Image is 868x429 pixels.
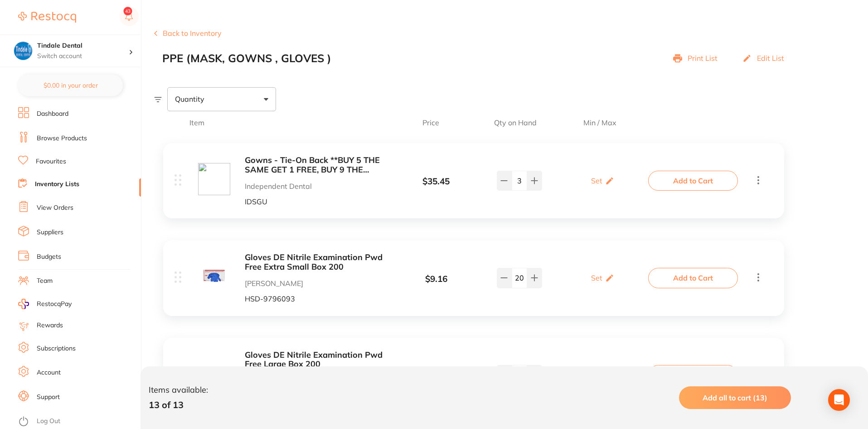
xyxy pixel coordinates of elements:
a: Account [37,368,61,377]
img: RestocqPay [18,299,29,309]
a: Team [37,276,53,286]
a: Support [37,393,60,402]
p: [PERSON_NAME] [245,279,388,287]
button: Gowns - Tie-On Back **BUY 5 THE SAME GET 1 FREE, BUY 9 THE SAME GET 3 FREE!!** - Universal (110cm... [245,156,388,174]
p: Set [591,177,602,185]
p: Items available: [149,385,208,395]
div: $ 35.45 [388,177,484,187]
p: Switch account [37,52,129,61]
button: Gloves DE Nitrile Examination Pwd Free Large Box 200 [245,350,388,369]
span: Price [383,118,479,127]
button: $0.00 in your order [18,74,123,96]
a: Inventory Lists [35,180,79,189]
a: Budgets [37,252,61,261]
span: Qty on Hand [479,118,552,127]
a: RestocqPay [18,299,72,309]
span: Quantity [175,95,204,103]
div: $ 9.16 [388,274,484,284]
span: Min / Max [552,118,648,127]
div: Gloves DE Nitrile Examination Pwd Free Large Box 200 [PERSON_NAME] HSD-9796096 $9.16 Set Add to Cart [163,338,784,413]
img: dashboard [198,163,230,195]
p: Edit List [757,54,784,62]
span: Item [189,118,383,127]
img: Restocq Logo [18,12,76,23]
img: MDk2XzIuanBn [198,358,230,390]
button: Back to Inventory [154,29,222,37]
img: Tindale Dental [14,42,32,60]
img: MDkzXzIuanBn [198,260,230,292]
div: Gloves DE Nitrile Examination Pwd Free Extra Small Box 200 [PERSON_NAME] HSD-9796093 $9.16 Set Ad... [163,240,784,316]
a: View Orders [37,203,73,212]
p: Independent Dental [245,182,388,190]
a: Dashboard [37,109,68,118]
button: Add to Cart [648,171,738,191]
p: IDSGU [245,197,388,206]
div: Gowns - Tie-On Back **BUY 5 THE SAME GET 1 FREE, BUY 9 THE SAME GET 3 FREE!!** - Universal (110cm... [163,143,784,218]
div: Open Intercom Messenger [828,389,850,411]
button: Add all to cart (13) [679,386,791,409]
p: HSD-9796093 [245,295,388,303]
a: Log Out [37,417,60,426]
button: Log Out [18,414,138,429]
button: Gloves DE Nitrile Examination Pwd Free Extra Small Box 200 [245,253,388,271]
a: Suppliers [37,228,63,237]
a: Browse Products [37,134,87,143]
a: Subscriptions [37,344,76,353]
a: Rewards [37,321,63,330]
h4: Tindale Dental [37,41,129,50]
a: Restocq Logo [18,7,76,28]
span: Add all to cart (13) [703,393,767,402]
button: Add to Cart [648,365,738,385]
h2: PPE (MASK, GOWNS , GLOVES ) [162,52,331,65]
p: Print List [688,54,718,62]
p: Set [591,274,602,282]
button: Add to Cart [648,268,738,288]
p: 13 of 13 [149,399,208,410]
span: RestocqPay [37,300,72,309]
a: Favourites [36,157,66,166]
